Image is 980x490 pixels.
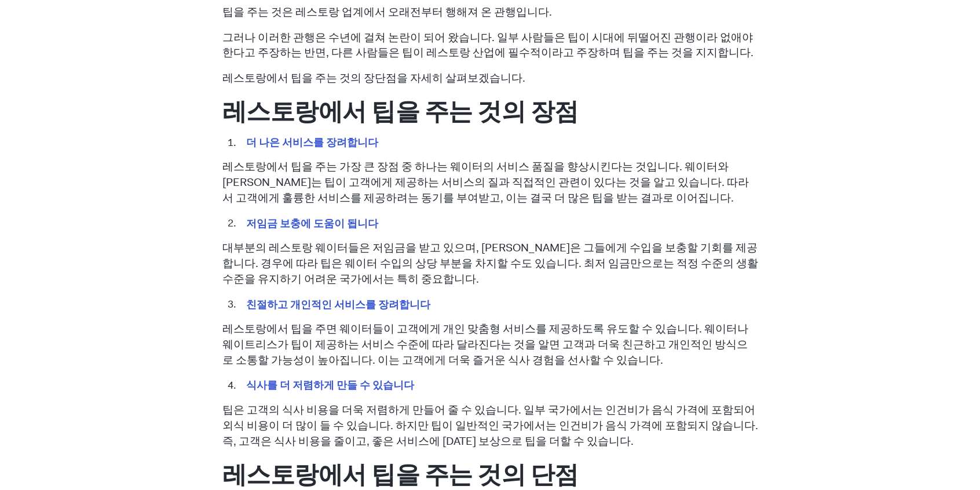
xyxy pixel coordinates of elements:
font: 저임금 보충에 도움이 됩니다 [246,216,378,230]
font: 팁을 주는 것은 레스토랑 업계에서 오래전부터 행해져 온 관행입니다. [222,5,552,19]
font: 더 나은 서비스를 장려합니다 [246,136,378,149]
font: 레스토랑에서 팁을 주는 것의 장점 [222,95,579,127]
font: 친절하고 개인적인 서비스를 장려합니다 [246,297,430,311]
font: 레스토랑에서 팁을 주면 웨이터들이 고객에게 개인 맞춤형 서비스를 제공하도록 유도할 수 있습니다. 웨이터나 웨이트리스가 팁이 제공하는 서비스 수준에 따라 달라진다는 것을 알면 ... [222,321,748,367]
font: 레스토랑에서 팁을 주는 것의 장단점을 자세히 살펴보겠습니다. [222,71,525,85]
font: 대부분의 레스토랑 웨이터들은 저임금을 받고 있으며, [PERSON_NAME]은 그들에게 수입을 보충할 기회를 제공합니다. 경우에 따라 팁은 웨이터 수입의 상당 부분을 차지할 ... [222,240,758,286]
font: 레스토랑에서 팁을 주는 가장 큰 장점 중 하나는 웨이터의 서비스 품질을 향상시킨다는 것입니다. 웨이터와 [PERSON_NAME]는 팁이 고객에게 제공하는 서비스의 질과 직접적... [222,159,749,205]
font: 그러나 이러한 관행은 수년에 걸쳐 논란이 되어 왔습니다. 일부 사람들은 팁이 시대에 뒤떨어진 관행이라 없애야 한다고 주장하는 반면, 다른 사람들은 팁이 레스토랑 산업에 필수적... [222,30,754,60]
font: 팁은 고객의 식사 비용을 더욱 저렴하게 만들어 줄 수 있습니다. 일부 국가에서는 인건비가 음식 가격에 포함되어 외식 비용이 더 많이 들 수 있습니다. 하지만 팁이 일반적인 국... [222,403,758,448]
font: 식사를 더 저렴하게 만들 수 있습니다 [246,378,414,392]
